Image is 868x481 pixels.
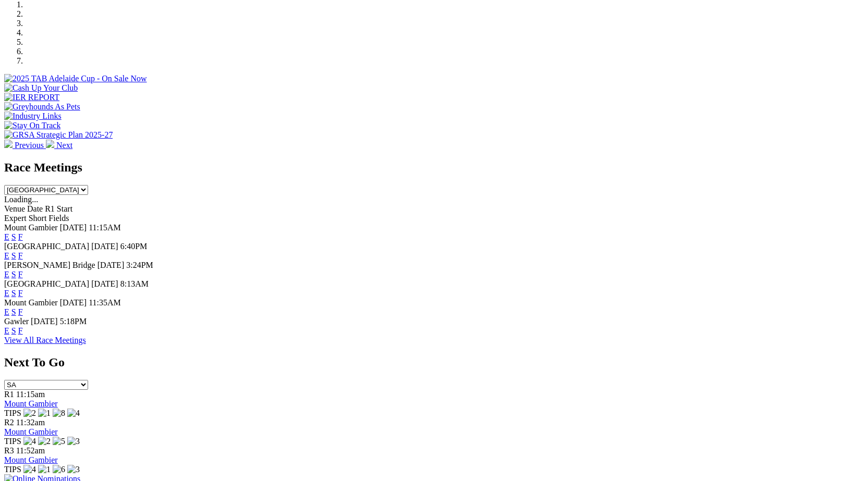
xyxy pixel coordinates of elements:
[120,242,148,251] span: 6:40PM
[126,261,153,269] span: 3:24PM
[18,326,23,335] a: F
[4,130,113,140] img: GRSA Strategic Plan 2025-27
[89,298,121,307] span: 11:35AM
[60,317,87,326] span: 5:18PM
[4,232,9,241] a: E
[4,214,27,223] span: Expert
[4,418,14,427] span: R2
[4,112,62,121] img: Industry Links
[4,355,864,369] h2: Next To Go
[4,390,14,399] span: R1
[38,437,51,446] img: 2
[4,279,89,288] span: [GEOGRAPHIC_DATA]
[11,289,16,298] a: S
[48,214,69,223] span: Fields
[60,223,87,232] span: [DATE]
[56,141,72,150] span: Next
[4,326,9,335] a: E
[4,455,58,464] a: Mount Gambier
[27,204,43,213] span: Date
[4,446,14,455] span: R3
[91,242,118,251] span: [DATE]
[16,390,45,399] span: 11:15am
[18,307,23,316] a: F
[4,261,95,269] span: [PERSON_NAME] Bridge
[4,140,13,148] img: chevron-left-pager-white.svg
[46,141,72,150] a: Next
[4,270,9,279] a: E
[53,437,65,446] img: 5
[4,307,9,316] a: E
[67,437,80,446] img: 3
[4,74,147,83] img: 2025 TAB Adelaide Cup - On Sale Now
[4,121,60,130] img: Stay On Track
[18,289,23,298] a: F
[18,251,23,260] a: F
[38,409,51,418] img: 1
[29,214,47,223] span: Short
[4,409,21,417] span: TIPS
[60,298,87,307] span: [DATE]
[4,161,864,175] h2: Race Meetings
[11,251,16,260] a: S
[4,102,80,112] img: Greyhounds As Pets
[67,409,80,418] img: 4
[16,418,45,427] span: 11:32am
[18,232,23,241] a: F
[4,317,29,326] span: Gawler
[91,279,118,288] span: [DATE]
[4,204,25,213] span: Venue
[4,242,89,251] span: [GEOGRAPHIC_DATA]
[4,83,78,93] img: Cash Up Your Club
[16,446,45,455] span: 11:52am
[18,270,23,279] a: F
[4,223,58,232] span: Mount Gambier
[11,307,16,316] a: S
[45,204,72,213] span: R1 Start
[4,93,59,102] img: IER REPORT
[23,437,36,446] img: 4
[31,317,58,326] span: [DATE]
[11,326,16,335] a: S
[4,289,9,298] a: E
[11,232,16,241] a: S
[23,409,36,418] img: 2
[97,261,125,269] span: [DATE]
[23,465,36,474] img: 4
[11,270,16,279] a: S
[46,140,54,148] img: chevron-right-pager-white.svg
[4,399,58,408] a: Mount Gambier
[4,195,38,204] span: Loading...
[67,465,80,474] img: 3
[4,427,58,436] a: Mount Gambier
[4,141,46,150] a: Previous
[53,409,65,418] img: 8
[15,141,44,150] span: Previous
[89,223,121,232] span: 11:15AM
[120,279,149,288] span: 8:13AM
[4,298,58,307] span: Mount Gambier
[4,465,21,474] span: TIPS
[38,465,51,474] img: 1
[53,465,65,474] img: 6
[4,251,9,260] a: E
[4,437,21,446] span: TIPS
[4,336,86,344] a: View All Race Meetings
